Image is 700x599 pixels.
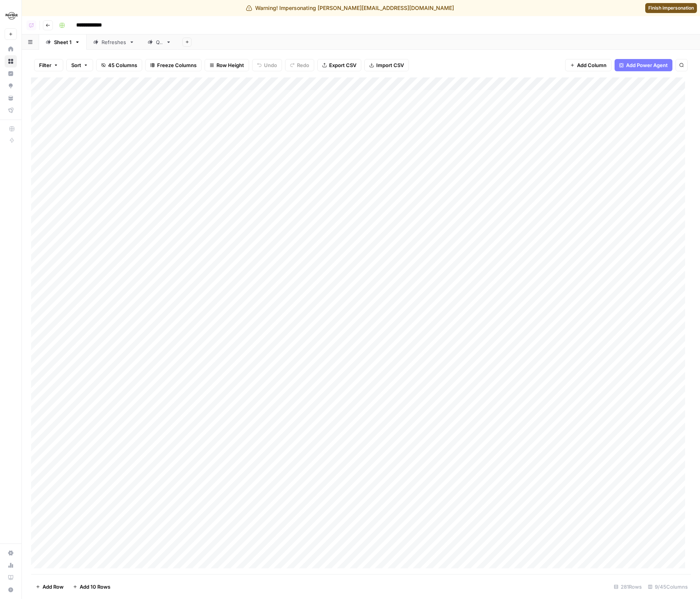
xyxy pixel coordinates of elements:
span: Add Power Agent [626,61,668,69]
a: Insights [5,67,17,80]
a: Your Data [5,92,17,104]
span: Freeze Columns [157,61,197,69]
button: Workspace: Hard Rock Digital [5,6,17,25]
span: Row Height [216,61,244,69]
span: Undo [264,61,277,69]
a: Usage [5,559,17,571]
a: QA [141,34,178,50]
div: 9/45 Columns [645,581,691,593]
div: Refreshes [102,38,126,46]
span: Import CSV [376,61,404,69]
span: Sort [71,61,81,69]
a: Finish impersonation [645,3,697,13]
a: Learning Hub [5,571,17,584]
a: Refreshes [87,34,141,50]
div: QA [156,38,163,46]
span: Add 10 Rows [80,583,110,591]
button: Redo [285,59,314,71]
button: Add Power Agent [615,59,672,71]
button: Undo [252,59,282,71]
a: Flightpath [5,104,17,117]
span: Add Column [577,61,607,69]
span: 45 Columns [108,61,137,69]
button: Export CSV [317,59,361,71]
button: Help + Support [5,584,17,596]
button: Freeze Columns [145,59,202,71]
div: Warning! Impersonating [PERSON_NAME][EMAIL_ADDRESS][DOMAIN_NAME] [246,4,454,12]
button: Import CSV [364,59,409,71]
img: Hard Rock Digital Logo [5,9,18,23]
a: Browse [5,55,17,67]
a: Opportunities [5,80,17,92]
span: Redo [297,61,309,69]
span: Add Row [43,583,64,591]
button: 45 Columns [96,59,142,71]
button: Add Row [31,581,68,593]
button: Row Height [205,59,249,71]
span: Filter [39,61,51,69]
a: Sheet 1 [39,34,87,50]
a: Settings [5,547,17,559]
button: Add 10 Rows [68,581,115,593]
a: Home [5,43,17,55]
button: Sort [66,59,93,71]
button: Filter [34,59,63,71]
button: Add Column [565,59,611,71]
div: Sheet 1 [54,38,72,46]
div: 281 Rows [611,581,645,593]
span: Export CSV [329,61,356,69]
span: Finish impersonation [648,5,694,11]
